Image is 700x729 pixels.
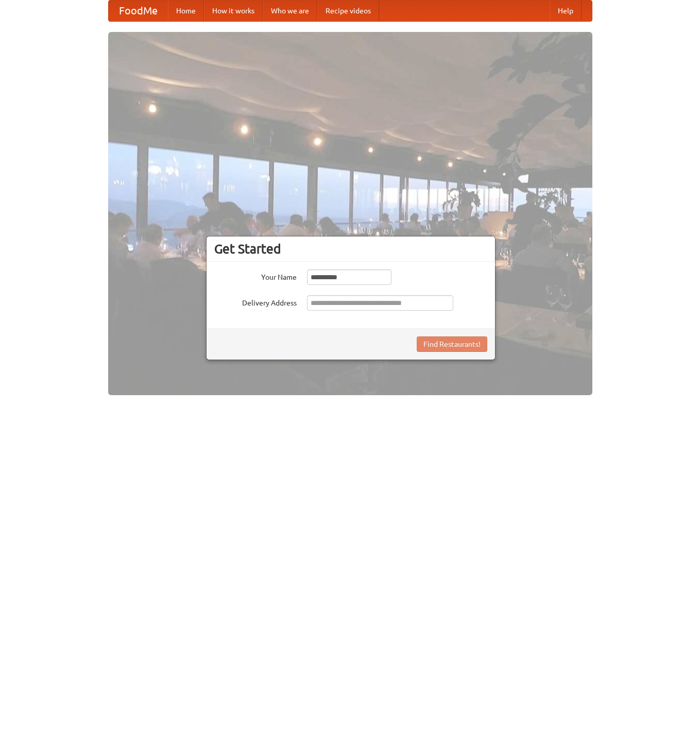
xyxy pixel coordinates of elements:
[317,1,379,21] a: Recipe videos
[417,336,487,352] button: Find Restaurants!
[109,1,168,21] a: FoodMe
[550,1,582,21] a: Help
[214,269,297,282] label: Your Name
[214,295,297,308] label: Delivery Address
[263,1,317,21] a: Who we are
[214,241,487,257] h3: Get Started
[168,1,204,21] a: Home
[204,1,263,21] a: How it works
